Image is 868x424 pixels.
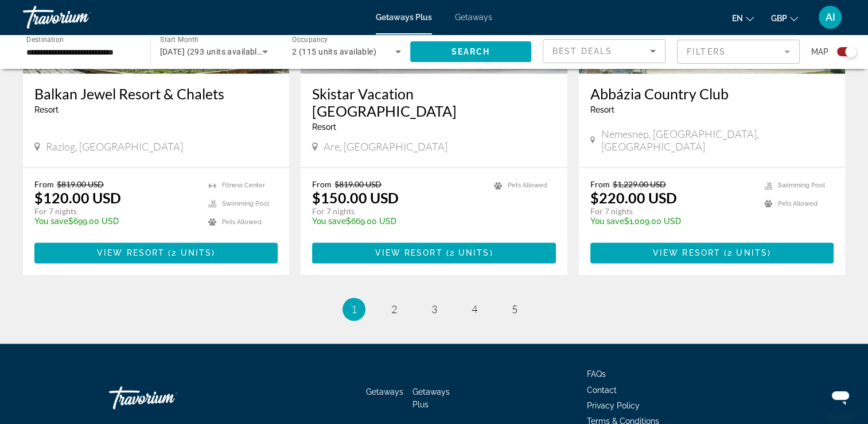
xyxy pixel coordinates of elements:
span: Start Month [160,36,198,44]
span: Destination [26,35,64,43]
span: Map [811,44,828,60]
span: ( ) [165,248,215,257]
span: Pets Allowed [222,218,262,226]
span: Are, [GEOGRAPHIC_DATA] [324,140,447,153]
p: $150.00 USD [312,189,399,206]
span: Search [451,47,490,56]
span: 2 units [727,248,768,257]
button: Filter [677,39,800,64]
a: Getaways Plus [376,13,432,22]
span: 2 [391,303,397,315]
span: Nemesnep, [GEOGRAPHIC_DATA], [GEOGRAPHIC_DATA] [601,128,834,153]
span: You save [590,217,624,226]
span: Occupancy [292,36,328,44]
span: You save [312,217,346,226]
span: Resort [312,122,336,132]
p: $1,009.00 USD [590,217,753,226]
span: $819.00 USD [334,179,382,189]
span: 1 [351,303,357,315]
a: Privacy Policy [587,400,640,410]
a: Travorium [109,380,224,415]
nav: Pagination [23,298,845,321]
a: Getaways Plus [412,387,450,408]
span: From [590,179,610,189]
span: en [732,14,743,23]
button: Search [410,41,532,62]
button: User Menu [815,5,845,29]
span: View Resort [653,248,721,257]
a: Travorium [23,2,138,32]
span: View Resort [375,248,442,257]
mat-select: Sort by [552,44,656,58]
span: From [312,179,332,189]
span: GBP [771,14,787,23]
a: Balkan Jewel Resort & Chalets [34,85,278,102]
button: Change currency [771,10,798,26]
span: 2 (115 units available) [292,47,376,56]
span: 2 units [172,248,212,257]
span: 3 [431,303,437,315]
span: [DATE] (293 units available) [160,47,264,56]
span: $1,229.00 USD [613,179,666,189]
iframe: Button to launch messaging window [822,378,859,415]
span: 2 units [450,248,490,257]
button: View Resort(2 units) [590,242,834,263]
span: Razlog, [GEOGRAPHIC_DATA] [46,140,183,153]
span: Swimming Pool [222,200,269,207]
span: 4 [472,303,477,315]
span: Resort [34,105,59,114]
p: For 7 nights [590,206,753,217]
p: For 7 nights [34,206,197,217]
button: View Resort(2 units) [34,242,278,263]
p: $120.00 USD [34,189,121,206]
span: You save [34,217,68,226]
span: View Resort [97,248,165,257]
p: $220.00 USD [590,189,677,206]
a: Skistar Vacation [GEOGRAPHIC_DATA] [312,85,555,120]
span: Best Deals [552,47,612,56]
p: $699.00 USD [34,217,197,226]
a: Contact [587,385,617,394]
a: Getaways [455,13,492,22]
a: Getaways [366,387,403,396]
span: 5 [512,303,517,315]
button: View Resort(2 units) [312,242,555,263]
p: $669.00 USD [312,217,482,226]
button: Change language [732,10,754,26]
p: For 7 nights [312,206,482,217]
span: Pets Allowed [778,200,818,207]
span: From [34,179,54,189]
a: Abbázia Country Club [590,85,834,102]
span: AI [826,11,835,23]
span: $819.00 USD [57,179,104,189]
span: ( ) [443,248,493,257]
span: ( ) [721,248,771,257]
a: FAQs [587,369,606,379]
span: Fitness Center [222,182,265,189]
span: Pets Allowed [508,182,547,189]
span: Swimming Pool [778,182,825,189]
span: Resort [590,105,614,114]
